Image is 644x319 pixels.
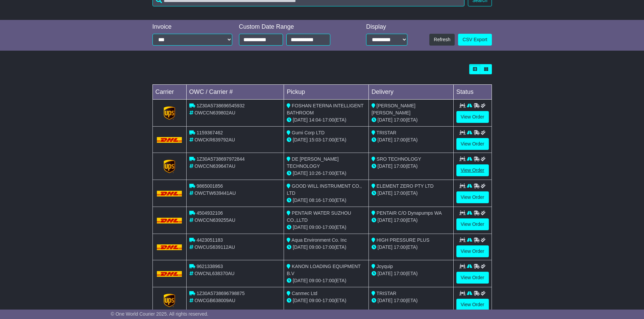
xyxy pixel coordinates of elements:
[394,271,406,276] span: 17:00
[309,197,321,203] span: 08:16
[378,137,392,142] span: [DATE]
[293,244,308,250] span: [DATE]
[291,237,347,243] span: Aqua Environment Co. Inc
[287,277,366,284] div: - (ETA)
[293,170,308,176] span: [DATE]
[323,197,334,203] span: 17:00
[194,163,235,169] span: OWCCN639647AU
[378,117,392,123] span: [DATE]
[292,291,317,296] span: Canmec Ltd
[284,85,369,100] td: Pickup
[309,224,321,230] span: 09:00
[377,264,393,269] span: Joyquip
[377,237,429,243] span: HIGH PRESSURE PLUS
[287,116,366,124] div: - (ETA)
[309,298,321,303] span: 09:00
[164,294,175,307] img: GetCarrierServiceLogo
[309,244,321,250] span: 09:00
[196,237,223,243] span: 4423051183
[287,264,360,276] span: KANON LOADING EQUIPMENT B.V
[394,217,406,223] span: 17:00
[372,136,451,143] div: (ETA)
[372,190,451,197] div: (ETA)
[368,85,453,100] td: Delivery
[394,137,406,142] span: 17:00
[377,130,397,135] span: TRISTAR
[394,117,406,123] span: 17:00
[378,271,392,276] span: [DATE]
[429,34,455,46] button: Refresh
[394,163,406,169] span: 17:00
[194,137,235,142] span: OWCKR639792AU
[111,311,209,317] span: © One World Courier 2025. All rights reserved.
[377,210,442,216] span: PENTAIR C/O Dynapumps WA
[372,244,451,251] div: (ETA)
[366,23,407,31] div: Display
[164,160,175,173] img: GetCarrierServiceLogo
[293,224,308,230] span: [DATE]
[164,106,175,120] img: GetCarrierServiceLogo
[157,218,182,223] img: DHL.png
[453,85,492,100] td: Status
[456,245,489,257] a: View Order
[196,291,244,296] span: 1Z30A5738696798875
[196,264,223,269] span: 9621338963
[377,183,434,189] span: ELEMENT ZERO PTY LTD
[293,137,308,142] span: [DATE]
[372,116,451,124] div: (ETA)
[323,224,334,230] span: 17:00
[287,197,366,204] div: - (ETA)
[196,103,244,108] span: 1Z30A5738696545932
[157,271,182,276] img: DHL.png
[287,210,351,223] span: PENTAIR WATER SUZHOU CO.,LLTD
[194,271,234,276] span: OWCNL638370AU
[372,297,451,304] div: (ETA)
[458,34,492,46] a: CSV Export
[287,156,338,169] span: DE [PERSON_NAME] TECHNOLOGY
[323,117,334,123] span: 17:00
[323,244,334,250] span: 17:00
[372,270,451,277] div: (ETA)
[309,170,321,176] span: 10:26
[372,163,451,170] div: (ETA)
[287,183,362,196] span: GOOD WILL INSTRUMENT CO., LTD
[293,298,308,303] span: [DATE]
[372,103,415,115] span: [PERSON_NAME] [PERSON_NAME]
[378,217,392,223] span: [DATE]
[309,137,321,142] span: 15:03
[309,278,321,283] span: 09:00
[196,130,223,135] span: 1159367462
[287,103,363,115] span: FOSHAN ETERNA INTELLIGENT BATHROOM
[239,23,348,31] div: Custom Date Range
[323,137,334,142] span: 17:00
[287,136,366,143] div: - (ETA)
[157,244,182,250] img: DHL.png
[194,298,235,303] span: OWCGB638009AU
[394,190,406,196] span: 17:00
[456,111,489,123] a: View Order
[309,117,321,123] span: 14:04
[152,85,186,100] td: Carrier
[377,156,421,162] span: SRO TECHNOLOGY
[456,164,489,176] a: View Order
[186,85,284,100] td: OWC / Carrier #
[196,156,244,162] span: 1Z30A5738697972844
[394,298,406,303] span: 17:00
[378,163,392,169] span: [DATE]
[287,224,366,231] div: - (ETA)
[287,244,366,251] div: - (ETA)
[378,190,392,196] span: [DATE]
[152,23,232,31] div: Invoice
[196,210,223,216] span: 4504932106
[194,110,235,115] span: OWCCN639802AU
[194,217,235,223] span: OWCCN639255AU
[378,244,392,250] span: [DATE]
[292,130,325,135] span: Gumi Corp LTD
[194,190,236,196] span: OWCTW639441AU
[377,291,397,296] span: TRISTAR
[378,298,392,303] span: [DATE]
[456,272,489,284] a: View Order
[456,218,489,230] a: View Order
[323,170,334,176] span: 17:00
[287,297,366,304] div: - (ETA)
